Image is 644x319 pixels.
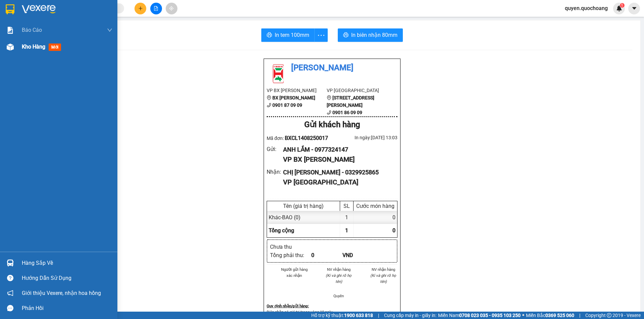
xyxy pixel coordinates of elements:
span: 0 [392,227,395,234]
span: Cung cấp máy in - giấy in: [384,312,436,319]
span: mới [49,44,61,51]
span: Giới thiệu Vexere, nhận hoa hồng [22,289,101,297]
img: logo.jpg [267,62,290,85]
div: CHỊ [PERSON_NAME] - 0329925865 [283,168,392,177]
img: logo-vxr [6,4,14,14]
div: 0977324147 [6,30,59,39]
li: Người gửi hàng xác nhận [280,266,309,278]
sup: 1 [620,3,625,8]
b: [STREET_ADDRESS][PERSON_NAME] [327,95,374,108]
div: BX [PERSON_NAME] [6,6,59,22]
i: (Kí và ghi rõ họ tên) [370,273,396,284]
span: DĐ: [6,43,15,50]
span: Nhận: [64,6,80,13]
span: Hỗ trợ kỹ thuật: [311,312,373,319]
strong: 0708 023 035 - 0935 103 250 [459,313,521,318]
div: Tổng phải thu : [270,251,311,259]
span: phone [267,103,271,107]
div: Tên (giá trị hàng) [269,203,338,209]
span: question-circle [7,275,13,281]
li: NV nhận hàng [369,266,397,272]
span: In biên nhận 80mm [351,31,397,39]
span: | [378,312,379,319]
span: Miền Nam [438,312,521,319]
strong: 0369 525 060 [545,313,574,318]
img: icon-new-feature [616,5,622,11]
div: [GEOGRAPHIC_DATA] [64,6,132,21]
img: warehouse-icon [7,44,14,51]
button: plus [135,3,146,14]
div: ANH LẮM - 0977324147 [283,145,392,154]
span: Miền Bắc [526,312,574,319]
div: VND [342,251,374,259]
i: (Kí và ghi rõ họ tên) [326,273,352,284]
div: Gửi : [267,145,283,153]
button: file-add [150,3,162,14]
span: copyright [607,313,611,318]
div: Quy định nhận/gửi hàng : [267,303,397,309]
span: Báo cáo [22,26,42,34]
span: file-add [154,6,158,11]
span: Gửi: [6,6,16,13]
span: message [7,305,13,311]
div: SL [342,203,352,209]
span: 1 [621,3,623,8]
span: printer [267,32,272,38]
li: NV nhận hàng [325,266,353,272]
span: more [315,31,327,39]
img: solution-icon [7,27,14,34]
span: environment [267,95,271,100]
div: Hướng dẫn sử dụng [22,273,112,283]
span: 1 [345,227,348,234]
span: Tổng cộng [269,227,294,234]
span: phone [327,110,331,115]
span: printer [343,32,348,38]
div: Mã đơn: [267,134,332,142]
img: warehouse-icon [7,259,14,266]
span: down [107,27,112,33]
span: | [579,312,580,319]
button: printerIn tem 100mm [261,28,315,42]
b: 0901 87 09 09 [272,102,302,108]
span: In tem 100mm [275,31,309,39]
div: VP BX [PERSON_NAME] [283,154,392,165]
div: 0 [354,211,397,224]
span: notification [7,290,13,296]
button: printerIn biên nhận 80mm [338,28,403,42]
div: Phản hồi [22,303,112,313]
span: ⚪️ [522,314,524,317]
li: Quyên [325,293,353,299]
div: ANH LẮM [6,22,59,30]
span: CHỢ ĐẦU MỐI [6,39,48,63]
div: 0 [311,251,342,259]
div: Nhận : [267,168,283,176]
div: 1 [340,211,354,224]
b: 0901 86 09 09 [332,110,362,115]
span: BXCL1408250017 [285,135,328,141]
button: more [314,28,328,42]
span: plus [138,6,143,11]
li: VP [GEOGRAPHIC_DATA] [327,87,387,94]
div: CHỊ NGỌC [64,21,132,29]
div: Chưa thu [270,243,311,251]
div: Hàng sắp về [22,258,112,268]
b: BX [PERSON_NAME] [272,95,315,100]
div: 0329925865 [64,29,132,38]
span: caret-down [631,5,637,11]
strong: 1900 633 818 [344,313,373,318]
button: caret-down [628,3,640,14]
span: aim [169,6,174,11]
button: aim [166,3,177,14]
div: Gửi khách hàng [267,118,397,131]
span: Kho hàng [22,44,45,50]
span: quyen.quochoang [559,4,613,12]
div: In ngày: [DATE] 13:03 [332,134,397,141]
span: environment [327,95,331,100]
li: VP BX [PERSON_NAME] [267,87,327,94]
span: Khác - BAO (0) [269,214,301,221]
div: Cước món hàng [355,203,395,209]
li: [PERSON_NAME] [267,62,397,74]
div: VP [GEOGRAPHIC_DATA] [283,177,392,187]
p: Biên nhận có giá trị trong vòng 10 ngày. [267,309,397,315]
